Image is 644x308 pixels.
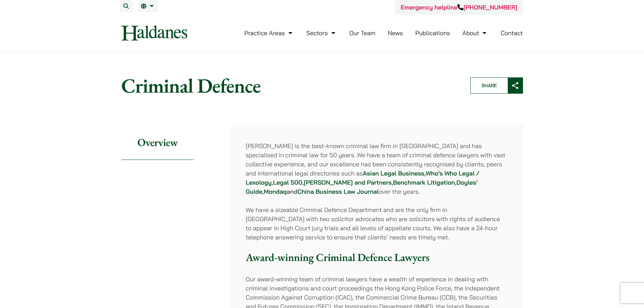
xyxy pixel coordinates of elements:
a: Sectors [306,29,337,37]
strong: , [424,169,426,177]
strong: , , [391,179,456,186]
h2: Overview [121,125,194,160]
a: Benchmark Litigation [393,179,455,186]
strong: and [287,188,297,195]
h3: Award-winning Criminal Defence Lawyers [246,251,507,264]
span: Share [471,78,508,93]
h1: Criminal Defence [121,73,459,98]
a: News [388,29,403,37]
a: Contact [501,29,523,37]
p: We have a sizeable Criminal Defence Department and are the only firm in [GEOGRAPHIC_DATA] with tw... [246,205,507,242]
a: Mondaq [264,188,287,195]
p: [PERSON_NAME] is the best-known criminal law firm in [GEOGRAPHIC_DATA] and has specialised in cri... [246,141,507,196]
a: Legal 500 [273,179,302,186]
a: Publications [415,29,450,37]
strong: , [262,188,264,195]
button: Share [470,77,523,94]
a: EN [141,3,156,9]
a: Practice Areas [244,29,294,37]
a: Emergency helpline[PHONE_NUMBER] [401,3,517,11]
strong: , [302,179,304,186]
a: About [462,29,488,37]
a: Our Team [349,29,375,37]
img: Logo of Haldanes [121,25,187,41]
strong: , [271,179,273,186]
a: Asian Legal Business [363,169,424,177]
a: Doyles’ Guide [246,179,478,195]
a: China Business Law Journal [297,188,379,195]
a: Who’s Who Legal / Lexology [246,169,480,186]
a: [PERSON_NAME] and Partners [304,179,392,186]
